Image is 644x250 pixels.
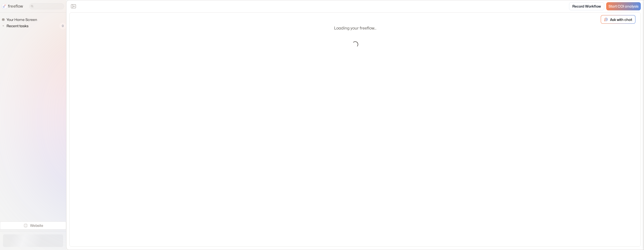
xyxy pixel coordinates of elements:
[2,3,23,9] a: freeflow
[609,4,638,9] span: Start COI analysis
[610,17,632,22] p: Ask with chat
[8,3,23,9] p: freeflow
[334,25,376,31] p: Loading your freeflow...
[6,17,38,22] span: Your Home Screen
[2,17,39,23] a: Your Home Screen
[569,2,604,10] a: Record Workflow
[2,23,30,29] button: Recent tasks
[606,2,641,10] a: Start COI analysis
[69,2,77,10] button: Close the sidebar
[6,23,30,28] span: Recent tasks
[59,23,66,29] span: 0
